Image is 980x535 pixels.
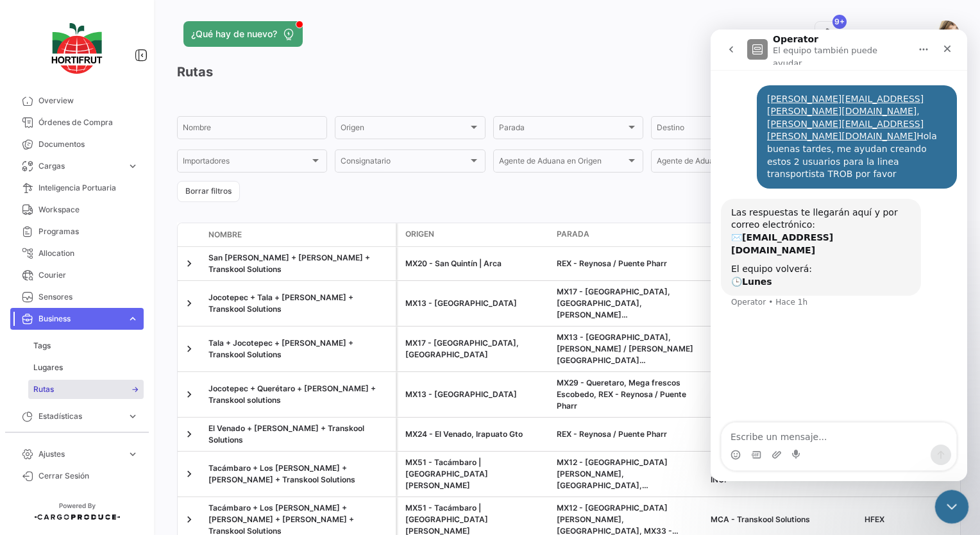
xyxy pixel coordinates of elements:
[499,125,626,134] span: Parada
[203,224,396,246] datatable-header-cell: Nombre
[10,90,144,112] a: Overview
[405,429,523,439] span: MX24 - El Venado, Irapuato Gto
[208,463,355,484] span: Tacámbaro + Los Reyes + Reynosa + Transkool Solutions
[557,332,700,366] div: MX13 - [GEOGRAPHIC_DATA], [PERSON_NAME] / [PERSON_NAME][GEOGRAPHIC_DATA][PERSON_NAME]
[405,259,502,268] span: MX20 - San Quintín | Arca
[557,258,700,269] div: REX - Reynosa / Puente Pharr
[557,457,700,491] div: MX12 - [GEOGRAPHIC_DATA][PERSON_NAME], [GEOGRAPHIC_DATA], [PERSON_NAME][GEOGRAPHIC_DATA] / [PERSO...
[405,338,519,359] span: MX17 - Tala, Jalisco
[28,358,144,377] a: Lugares
[933,21,959,47] img: 67520e24-8e31-41af-9406-a183c2b4e474.jpg
[183,297,196,310] a: Expand/Collapse Row
[38,182,139,194] span: Inteligencia Portuaria
[183,21,303,47] button: ¿Qué hay de nuevo?
[38,313,122,325] span: Business
[10,264,144,286] a: Courier
[208,229,242,241] span: Nombre
[38,269,139,281] span: Courier
[208,384,376,405] span: Jocotepec + Querétaro + Reynosa + Transkool solutions
[10,177,144,199] a: Inteligencia Portuaria
[45,15,109,81] img: logo-hortifrut.svg
[33,340,51,352] span: Tags
[33,384,54,395] span: Rutas
[33,362,63,373] span: Lugares
[28,336,144,355] a: Tags
[191,28,277,40] span: ¿Qué hay de nuevo?
[657,125,784,134] span: Destino
[711,30,967,481] iframe: Intercom live chat
[405,298,517,308] span: MX13 - Jocotepec
[10,199,144,221] a: Workspace
[705,223,859,246] datatable-header-cell: Destino
[38,160,122,172] span: Cargas
[38,411,122,422] span: Estadísticas
[183,257,196,270] a: Expand/Collapse Row
[208,338,353,359] span: Tala + Jocotepec + Reynosa + Transkool Solutions
[398,223,552,246] datatable-header-cell: Origen
[341,125,468,134] span: Origen
[10,221,144,242] a: Programas
[38,204,139,216] span: Workspace
[177,63,213,81] h3: Rutas
[38,139,139,150] span: Documentos
[10,286,144,308] a: Sensores
[854,28,926,40] span: [PERSON_NAME]
[127,313,139,325] span: expand_more
[183,343,196,355] a: Expand/Collapse Row
[557,228,589,240] span: Parada
[557,429,700,440] div: REX - Reynosa / Puente Pharr
[28,380,144,399] a: Rutas
[183,513,196,526] a: Expand/Collapse Row
[183,428,196,441] a: Expand/Collapse Row
[10,242,144,264] a: Allocation
[38,448,122,460] span: Ajustes
[183,388,196,401] a: Expand/Collapse Row
[10,133,144,155] a: Documentos
[208,423,364,445] span: El Venado + Reynosa + Transkool Solutions
[38,117,139,128] span: Órdenes de Compra
[711,514,810,524] span: MCA - Transkool Solutions
[935,490,969,524] iframe: Intercom live chat
[405,228,434,240] span: Origen
[177,181,240,202] button: Borrar filtros
[38,226,139,237] span: Programas
[38,95,139,106] span: Overview
[341,158,468,167] span: Consignatario
[127,411,139,422] span: expand_more
[38,248,139,259] span: Allocation
[557,377,700,412] div: MX29 - Queretaro, Mega frescos Escobedo, REX - Reynosa / Puente Pharr
[499,158,626,167] span: Agente de Aduana en Origen
[183,468,196,480] a: Expand/Collapse Row
[183,158,310,167] span: Importadores
[552,223,705,246] datatable-header-cell: Parada
[208,293,353,314] span: Jocotepec + Tala + Reynosa + Transkool Solutions
[865,514,884,524] span: HFEX
[657,158,784,167] span: Agente de Aduana en Destino
[127,160,139,172] span: expand_more
[405,457,488,490] span: MX51 - Tacámbaro | La Magdalena
[38,470,139,482] span: Cerrar Sesión
[127,448,139,460] span: expand_more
